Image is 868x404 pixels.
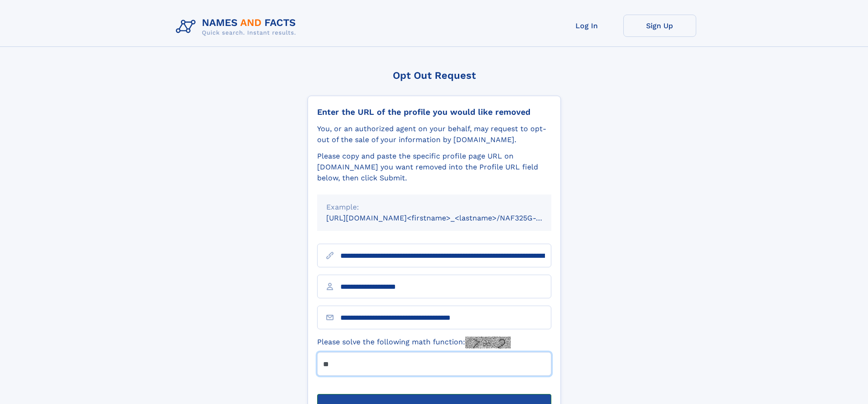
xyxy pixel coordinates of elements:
[623,15,696,37] a: Sign Up
[172,15,303,39] img: Logo Names and Facts
[326,214,569,222] small: [URL][DOMAIN_NAME]<firstname>_<lastname>/NAF325G-xxxxxxxx
[550,15,623,37] a: Log In
[317,123,551,145] div: You, or an authorized agent on your behalf, may request to opt-out of the sale of your informatio...
[317,151,551,184] div: Please copy and paste the specific profile page URL on [DOMAIN_NAME] you want removed into the Pr...
[317,107,551,117] div: Enter the URL of the profile you would like removed
[317,337,511,348] label: Please solve the following math function:
[308,70,561,81] div: Opt Out Request
[326,202,542,213] div: Example:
